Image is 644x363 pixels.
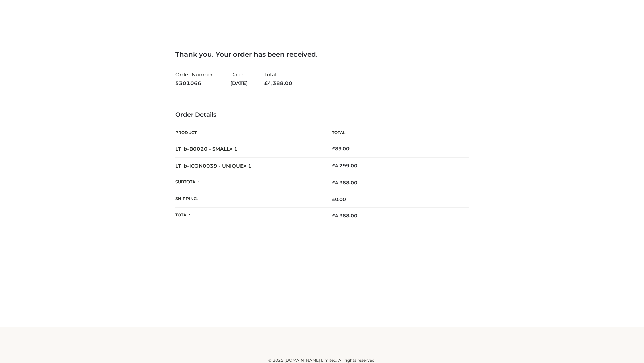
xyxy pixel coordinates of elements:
[332,213,335,219] span: £
[332,196,335,202] span: £
[230,69,248,89] li: Date:
[175,111,469,119] h3: Order Details
[244,163,252,169] strong: × 1
[175,69,214,89] li: Order Number:
[332,179,357,186] span: 4,388.00
[230,79,248,88] strong: [DATE]
[264,80,292,86] span: 4,388.00
[175,174,322,191] th: Subtotal:
[175,79,214,88] strong: 5301066
[175,207,322,224] th: Total:
[332,196,346,202] bdi: 0.00
[175,50,469,58] h3: Thank you. Your order has been received.
[332,163,357,169] bdi: 4,299.00
[230,146,238,152] strong: × 1
[332,213,357,219] span: 4,388.00
[175,125,322,140] th: Product
[332,179,335,186] span: £
[332,163,335,169] span: £
[264,69,292,89] li: Total:
[175,163,252,169] strong: LT_b-ICON0039 - UNIQUE
[332,146,335,152] span: £
[175,191,322,207] th: Shipping:
[332,146,350,152] bdi: 89.00
[264,80,268,86] span: £
[175,146,238,152] strong: LT_b-B0020 - SMALL
[322,125,469,140] th: Total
